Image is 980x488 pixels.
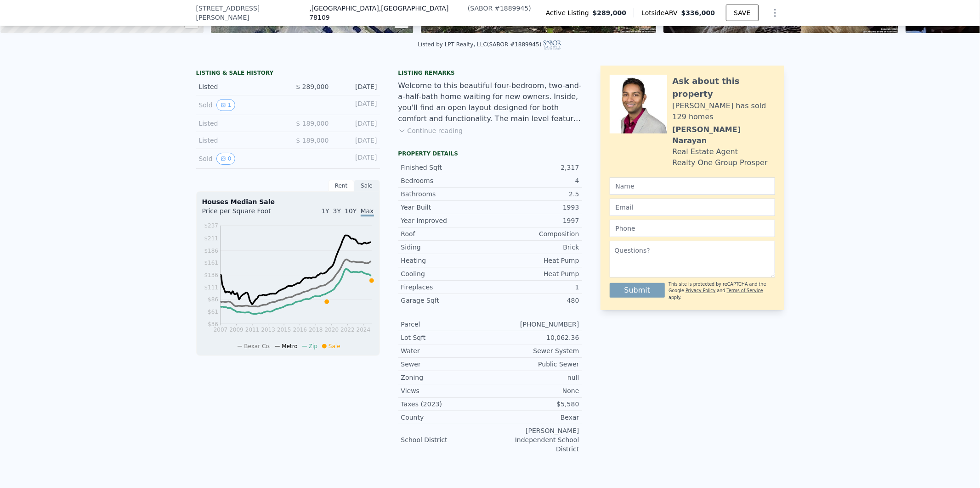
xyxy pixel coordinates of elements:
[261,327,275,333] tspan: 2013
[610,199,775,216] input: Email
[490,189,579,199] div: 2.5
[673,146,738,157] div: Real Estate Agent
[204,260,218,266] tspan: $161
[726,5,758,21] button: SAVE
[216,99,236,111] button: View historical data
[610,177,775,195] input: Name
[199,136,281,145] div: Listed
[336,119,377,128] div: [DATE]
[490,426,579,454] div: [PERSON_NAME] Independent School District
[490,399,579,409] div: $5,580
[490,176,579,185] div: 4
[490,243,579,252] div: Brick
[401,360,490,369] div: Sewer
[593,8,627,17] span: $289,000
[245,327,259,333] tspan: 2011
[398,69,582,77] div: Listing remarks
[490,296,579,305] div: 480
[681,9,715,17] span: $336,000
[309,5,448,21] span: , [GEOGRAPHIC_DATA] 78109
[610,283,665,298] button: Submit
[321,207,329,215] span: 1Y
[490,360,579,369] div: Public Sewer
[202,197,374,206] div: Houses Median Sale
[309,343,317,349] span: Zip
[401,373,490,382] div: Zoning
[490,256,579,265] div: Heat Pump
[336,82,377,91] div: [DATE]
[685,288,715,293] a: Privacy Policy
[468,4,531,13] div: ( )
[401,203,490,212] div: Year Built
[673,157,768,168] div: Realty One Group Prosper
[336,99,377,111] div: [DATE]
[490,386,579,395] div: None
[324,327,339,333] tspan: 2020
[199,99,281,111] div: Sold
[401,163,490,172] div: Finished Sqft
[309,327,323,333] tspan: 2018
[196,69,380,78] div: LISTING & SALE HISTORY
[244,343,271,349] span: Bexar Co.
[401,333,490,342] div: Lot Sqft
[490,320,579,329] div: [PHONE_NUMBER]
[401,435,490,444] div: School District
[401,189,490,199] div: Bathrooms
[401,346,490,355] div: Water
[490,163,579,172] div: 2,317
[490,346,579,355] div: Sewer System
[490,216,579,225] div: 1997
[418,41,562,48] div: Listed by LPT Realty, LLC (SABOR #1889945)
[401,216,490,225] div: Year Improved
[204,235,218,242] tspan: $211
[494,5,528,12] span: # 1889945
[296,120,329,127] span: $ 189,000
[490,413,579,422] div: Bexar
[208,309,218,315] tspan: $61
[345,207,357,215] span: 10Y
[401,413,490,422] div: County
[202,206,288,221] div: Price per Square Foot
[340,327,355,333] tspan: 2022
[490,333,579,342] div: 10,062.36
[401,386,490,395] div: Views
[641,8,681,17] span: Lotside ARV
[204,284,218,291] tspan: $111
[490,203,579,212] div: 1993
[401,176,490,185] div: Bedrooms
[354,180,380,192] div: Sale
[336,136,377,145] div: [DATE]
[398,80,582,124] div: Welcome to this beautiful four-bedroom, two-and-a-half-bath home waiting for new owners. Inside, ...
[329,343,340,349] span: Sale
[401,229,490,238] div: Roof
[229,327,244,333] tspan: 2009
[208,296,218,303] tspan: $86
[199,153,281,165] div: Sold
[490,283,579,292] div: 1
[490,373,579,382] div: null
[204,272,218,278] tspan: $136
[401,320,490,329] div: Parcel
[336,153,377,165] div: [DATE]
[204,248,218,254] tspan: $186
[668,281,775,301] div: This site is protected by reCAPTCHA and the Google and apply.
[673,100,775,122] div: [PERSON_NAME] has sold 129 homes
[398,126,463,135] button: Continue reading
[673,124,775,146] div: [PERSON_NAME] Narayan
[208,321,218,327] tspan: $36
[398,150,582,157] div: Property details
[544,40,562,50] img: SABOR Logo
[213,327,227,333] tspan: 2007
[401,269,490,278] div: Cooling
[204,222,218,229] tspan: $237
[401,256,490,265] div: Heating
[296,83,329,90] span: $ 289,000
[610,220,775,237] input: Phone
[296,137,329,144] span: $ 189,000
[361,207,374,216] span: Max
[309,4,466,22] span: , [GEOGRAPHIC_DATA]
[490,229,579,238] div: Composition
[401,399,490,409] div: Taxes (2023)
[766,4,784,22] button: Show Options
[216,153,236,165] button: View historical data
